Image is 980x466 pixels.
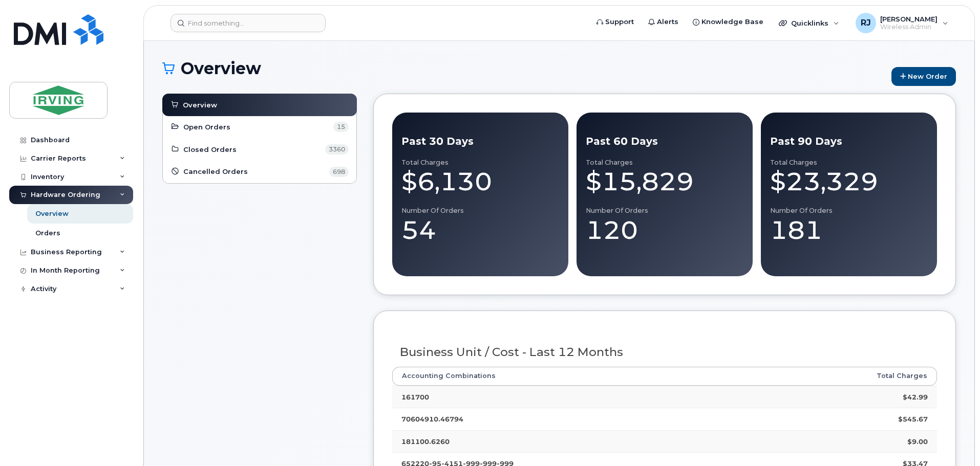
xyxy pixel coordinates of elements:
strong: $9.00 [907,437,928,446]
a: Open Orders 15 [171,121,349,133]
div: $15,829 [586,166,743,197]
th: Total Charges [748,367,937,385]
strong: 70604910.46794 [401,415,463,423]
div: 54 [401,215,559,246]
div: Number of Orders [401,207,559,215]
div: $23,329 [770,166,928,197]
span: 15 [333,122,349,132]
div: Number of Orders [770,207,928,215]
strong: 161700 [401,393,429,401]
div: 120 [586,215,743,246]
a: Cancelled Orders 698 [171,166,349,178]
div: Past 60 Days [586,134,743,149]
div: Past 90 Days [770,134,928,149]
h3: Business Unit / Cost - Last 12 Months [400,346,930,359]
span: Cancelled Orders [183,167,248,176]
span: Closed Orders [183,145,237,154]
strong: 181100.6260 [401,437,450,446]
div: Number of Orders [586,207,743,215]
div: Total Charges [770,159,928,167]
th: Accounting Combinations [392,367,748,385]
h1: Overview [162,59,886,77]
div: $6,130 [401,166,559,197]
a: Closed Orders 3360 [171,143,349,156]
span: Overview [183,100,217,110]
a: Overview [170,99,349,111]
strong: $545.67 [898,415,928,423]
a: New Order [891,67,956,86]
span: 698 [329,167,349,177]
div: Past 30 Days [401,134,559,149]
div: Total Charges [401,159,559,167]
div: Total Charges [586,159,743,167]
strong: $42.99 [903,393,928,401]
span: 3360 [325,144,349,154]
span: Open Orders [183,122,230,132]
div: 181 [770,215,928,246]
